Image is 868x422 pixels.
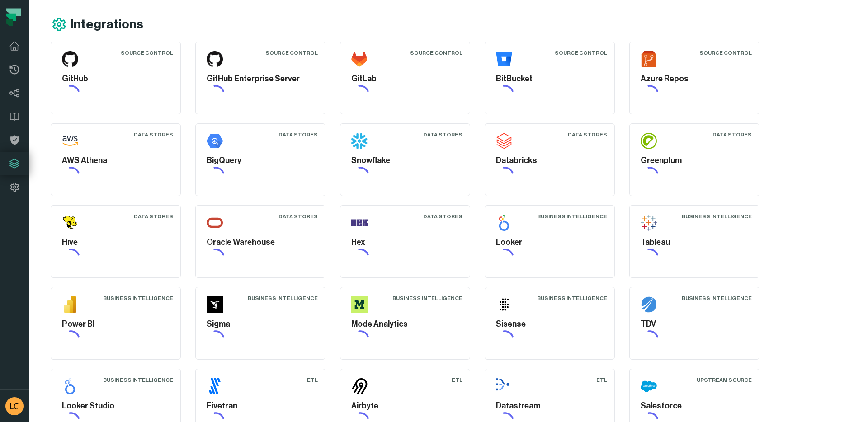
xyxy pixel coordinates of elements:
[496,400,604,412] h5: Datastream
[641,296,657,313] img: TDV
[596,376,607,384] div: ETL
[496,378,512,394] img: Datastream
[496,51,512,67] img: BitBucket
[641,155,748,167] h5: Greenplum
[103,295,173,302] div: Business Intelligence
[207,133,223,149] img: BigQuery
[71,17,143,33] h1: Integrations
[121,49,173,56] div: Source Control
[134,213,173,220] div: Data Stores
[392,295,462,302] div: Business Intelligence
[351,51,368,67] img: GitLab
[496,236,604,249] h5: Looker
[207,236,314,249] h5: Oracle Warehouse
[207,155,314,167] h5: BigQuery
[496,133,512,149] img: Databricks
[278,213,318,220] div: Data Stores
[351,155,459,167] h5: Snowflake
[351,296,368,313] img: Mode Analytics
[248,295,318,302] div: Business Intelligence
[207,296,223,313] img: Sigma
[555,49,607,56] div: Source Control
[62,296,78,313] img: Power BI
[62,236,170,249] h5: Hive
[699,49,752,56] div: Source Control
[62,133,78,149] img: AWS Athena
[351,236,459,249] h5: Hex
[351,73,459,85] h5: GitLab
[307,376,318,384] div: ETL
[496,215,512,231] img: Looker
[207,318,314,330] h5: Sigma
[641,73,748,85] h5: Azure Repos
[62,400,170,412] h5: Looker Studio
[62,51,78,67] img: GitHub
[207,73,314,85] h5: GitHub Enterprise Server
[496,296,512,313] img: Sisense
[62,155,170,167] h5: AWS Athena
[207,51,223,67] img: GitHub Enterprise Server
[62,318,170,330] h5: Power BI
[452,376,462,384] div: ETL
[351,133,368,149] img: Snowflake
[496,155,604,167] h5: Databricks
[351,215,368,231] img: Hex
[568,131,607,138] div: Data Stores
[207,378,223,394] img: Fivetran
[207,215,223,231] img: Oracle Warehouse
[423,213,462,220] div: Data Stores
[641,318,748,330] h5: TDV
[641,378,657,394] img: Salesforce
[5,397,24,415] img: avatar of Luis Martinez Cruz
[641,236,748,249] h5: Tableau
[697,376,752,384] div: Upstream Source
[265,49,318,56] div: Source Control
[496,318,604,330] h5: Sisense
[641,400,748,412] h5: Salesforce
[682,213,752,220] div: Business Intelligence
[496,73,604,85] h5: BitBucket
[682,295,752,302] div: Business Intelligence
[351,318,459,330] h5: Mode Analytics
[134,131,173,138] div: Data Stores
[537,295,607,302] div: Business Intelligence
[103,376,173,384] div: Business Intelligence
[712,131,752,138] div: Data Stores
[351,378,368,394] img: Airbyte
[641,215,657,231] img: Tableau
[207,400,314,412] h5: Fivetran
[410,49,462,56] div: Source Control
[641,51,657,67] img: Azure Repos
[62,215,78,231] img: Hive
[641,133,657,149] img: Greenplum
[62,73,170,85] h5: GitHub
[537,213,607,220] div: Business Intelligence
[62,378,78,394] img: Looker Studio
[351,400,459,412] h5: Airbyte
[423,131,462,138] div: Data Stores
[278,131,318,138] div: Data Stores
